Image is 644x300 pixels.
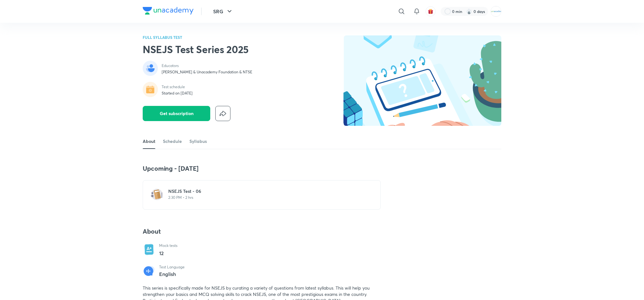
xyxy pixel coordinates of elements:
[189,134,207,149] a: Syllabus
[160,110,194,117] span: Get subscription
[491,6,501,17] img: MOHAMMED SHOAIB
[162,63,252,68] p: Educators
[162,84,193,89] p: Test schedule
[168,188,363,194] h6: NSEJS Test - 06
[143,7,194,16] a: Company Logo
[159,265,185,270] p: Test Language
[159,271,185,277] p: English
[159,249,177,257] p: 12
[143,35,252,39] p: FULL SYLLABUS TEST
[143,7,194,15] img: Company Logo
[168,195,363,200] p: 2:30 PM • 2 hrs
[162,70,252,75] p: [PERSON_NAME] & Unacademy Foundation & NTSE
[143,43,252,56] h2: NSEJS Test Series 2025
[163,134,182,149] a: Schedule
[143,227,381,236] h4: About
[466,8,472,15] img: streak
[143,134,155,149] a: About
[426,6,436,16] button: avatar
[162,91,193,96] p: Started on [DATE]
[143,164,381,173] h4: Upcoming - [DATE]
[159,243,177,248] p: Mock tests
[151,188,163,201] img: test
[428,9,433,14] img: avatar
[143,106,210,121] button: Get subscription
[209,5,237,18] button: SRG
